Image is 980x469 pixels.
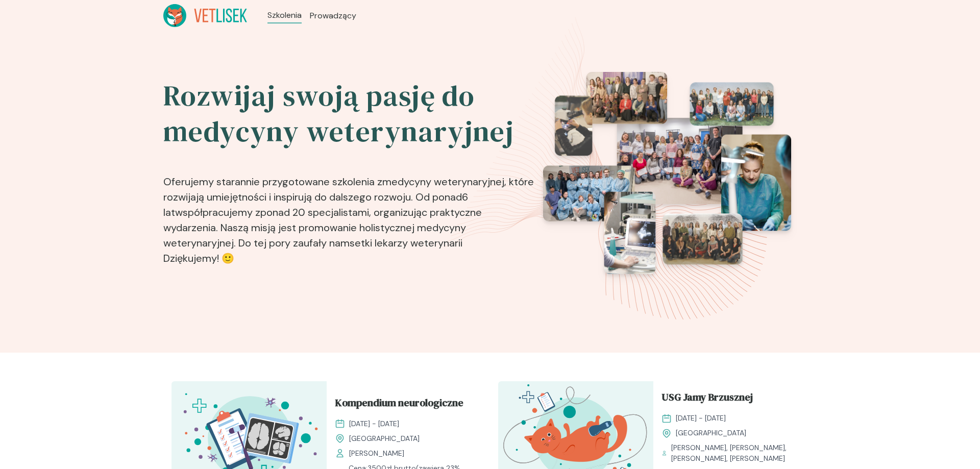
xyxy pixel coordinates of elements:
[163,78,536,150] h2: Rozwijaj swoją pasję do medycyny weterynaryjnej
[676,413,726,424] span: [DATE] - [DATE]
[543,72,791,274] img: eventsPhotosRoll2.png
[349,433,420,444] span: [GEOGRAPHIC_DATA]
[382,175,504,188] b: medycyny weterynaryjnej
[267,9,302,21] a: Szkolenia
[671,442,800,464] span: [PERSON_NAME], [PERSON_NAME], [PERSON_NAME], [PERSON_NAME]
[661,389,800,409] a: USG Jamy Brzusznej
[335,395,474,414] a: Kompendium neurologiczne
[661,389,753,409] span: USG Jamy Brzusznej
[349,448,404,459] span: [PERSON_NAME]
[349,418,399,429] span: [DATE] - [DATE]
[163,158,536,270] p: Oferujemy starannie przygotowane szkolenia z , które rozwijają umiejętności i inspirują do dalsze...
[310,10,356,22] a: Prowadzący
[676,428,746,438] span: [GEOGRAPHIC_DATA]
[260,206,369,219] b: ponad 20 specjalistami
[350,236,462,250] b: setki lekarzy weterynarii
[335,395,463,414] span: Kompendium neurologiczne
